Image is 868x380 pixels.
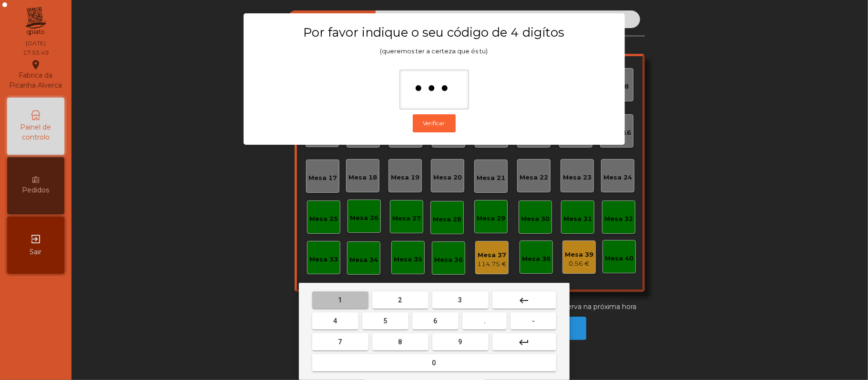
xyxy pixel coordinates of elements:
span: . [484,317,486,325]
span: 3 [459,296,462,304]
span: 5 [383,317,387,325]
button: . [462,312,507,330]
button: 1 [312,291,368,309]
mat-icon: keyboard_return [519,337,530,348]
button: 6 [412,312,459,330]
button: 5 [362,312,408,330]
button: 9 [432,333,489,350]
button: 2 [372,291,429,309]
span: (queremos ter a certeza que és tu) [380,48,488,55]
button: 3 [432,291,489,309]
button: 4 [312,312,358,330]
mat-icon: keyboard_backspace [519,295,530,306]
span: 9 [459,338,462,346]
span: 7 [338,338,342,346]
h3: Por favor indique o seu código de 4 digítos [262,25,606,40]
span: 1 [338,296,342,304]
span: 2 [398,296,402,304]
span: 6 [434,317,438,325]
span: 8 [398,338,402,346]
span: - [532,317,535,325]
button: Verificar [413,114,456,132]
button: 8 [372,333,429,350]
span: 4 [333,317,337,325]
button: 0 [312,354,556,371]
span: 0 [432,359,436,367]
button: - [511,312,556,330]
button: 7 [312,333,368,350]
